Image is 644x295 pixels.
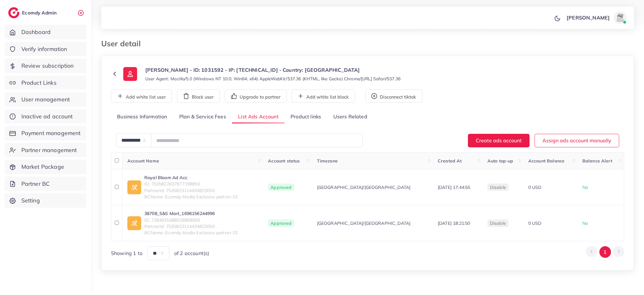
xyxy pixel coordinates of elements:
span: [GEOGRAPHIC_DATA]/[GEOGRAPHIC_DATA] [317,220,411,226]
span: Approved [268,184,294,191]
span: ID: 7535822637877198856 [144,181,238,187]
span: Showing 1 to [111,250,142,257]
a: logoEcomdy Admin [8,7,58,18]
img: ic-ad-info.7fc67b75.svg [127,216,141,230]
a: Setting [5,193,86,208]
a: User management [5,92,86,107]
span: BCName: Ecomdy Media Exclusive partner 02 [144,230,238,236]
ul: Pagination [586,246,624,258]
a: [PERSON_NAME]avatar [563,11,629,24]
button: Assign ads account manually [535,134,619,147]
span: Partner BC [21,180,50,188]
button: Add white list user [111,89,172,103]
a: Verify information [5,42,86,56]
img: ic-ad-info.7fc67b75.svg [127,180,141,194]
span: 0 USD [528,220,541,226]
span: Verify information [21,45,67,53]
span: Account Name [127,158,159,164]
a: Plan & Service Fees [173,110,232,124]
span: Inactive ad account [21,112,73,121]
span: ID: 7284935488538968066 [144,217,238,223]
p: [PERSON_NAME] [567,14,610,21]
span: Auto top-up [487,158,514,164]
button: Block user [177,89,220,103]
span: Product Links [21,79,57,87]
span: User management [21,95,70,104]
img: logo [8,7,19,18]
a: List Ads Account [232,110,285,124]
p: [PERSON_NAME] - ID: 1031592 - IP: [TECHNICAL_ID] - Country: [GEOGRAPHIC_DATA] [145,66,401,74]
span: [GEOGRAPHIC_DATA]/[GEOGRAPHIC_DATA] [317,184,411,190]
a: Product links [285,110,327,124]
span: Market Package [21,163,64,171]
span: Created At [438,158,462,164]
span: Partner management [21,146,77,154]
span: Account Balance [528,158,564,164]
span: [DATE] 17:44:55 [438,184,470,190]
span: Timezone [317,158,338,164]
span: 0 USD [528,184,541,190]
img: avatar [614,11,626,24]
span: [DATE] 18:21:50 [438,220,470,226]
small: User Agent: Mozilla/5.0 (Windows NT 10.0; Win64; x64) AppleWebKit/537.36 (KHTML, like Gecko) Chro... [145,76,401,82]
span: Balance Alert [582,158,612,164]
a: Review subscription [5,59,86,73]
h2: Ecomdy Admin [22,10,58,16]
span: of 2 account(s) [174,250,209,257]
span: No [582,220,588,226]
a: Partner management [5,143,86,157]
span: Setting [21,196,40,205]
h3: User detail [101,39,146,48]
a: Market Package [5,160,86,174]
a: Business Information [111,110,173,124]
span: disable [490,220,506,226]
span: Payment management [21,129,81,137]
a: Inactive ad account [5,109,86,124]
a: Dashboard [5,25,86,39]
a: Partner BC [5,177,86,191]
a: 38708_S&S Mart_1696156244996 [144,210,238,217]
span: BCName: Ecomdy Media Exclusive partner 01 [144,194,238,200]
span: Review subscription [21,62,74,70]
button: Disconnect tiktok [365,89,422,103]
span: Approved [268,219,294,227]
button: Add white list block [291,89,355,103]
span: PartnerId: 7535823114404823056 [144,223,238,230]
a: Users Related [327,110,373,124]
span: Dashboard [21,28,51,36]
img: ic-user-info.36bf1079.svg [123,67,137,81]
button: Upgrade to partner [225,89,287,103]
a: Royal Bloom Ad Acc [144,174,238,181]
button: Go to page 1 [599,246,611,258]
span: Account status [268,158,300,164]
span: No [582,184,588,190]
button: Create ads account [468,134,530,147]
a: Payment management [5,126,86,140]
span: PartnerId: 7535823114404823056 [144,187,238,194]
span: disable [490,184,506,190]
a: Product Links [5,76,86,90]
